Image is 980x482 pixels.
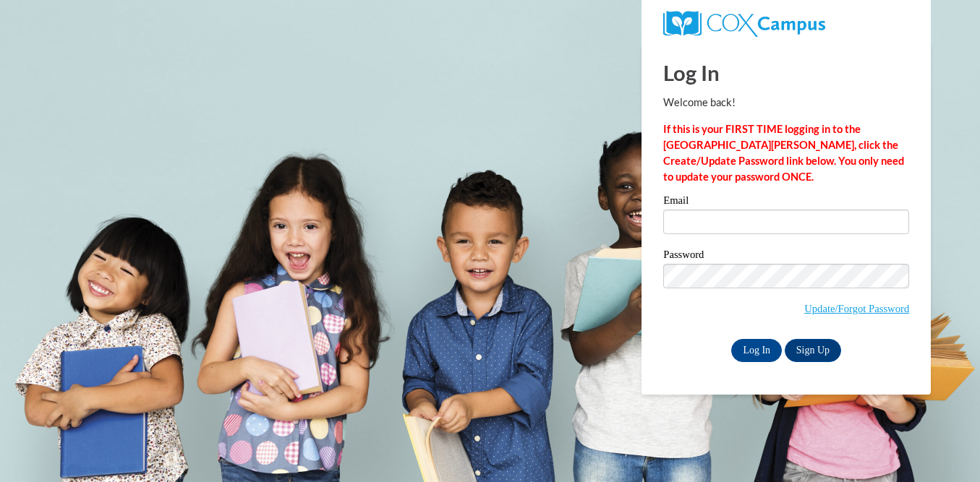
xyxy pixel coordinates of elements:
[663,249,909,264] label: Password
[663,195,909,210] label: Email
[663,58,909,87] h1: Log In
[731,339,782,362] input: Log In
[663,123,904,183] strong: If this is your FIRST TIME logging in to the [GEOGRAPHIC_DATA][PERSON_NAME], click the Create/Upd...
[663,95,909,111] p: Welcome back!
[663,17,825,29] a: COX Campus
[785,339,841,362] a: Sign Up
[804,303,909,314] a: Update/Forgot Password
[663,11,825,37] img: COX Campus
